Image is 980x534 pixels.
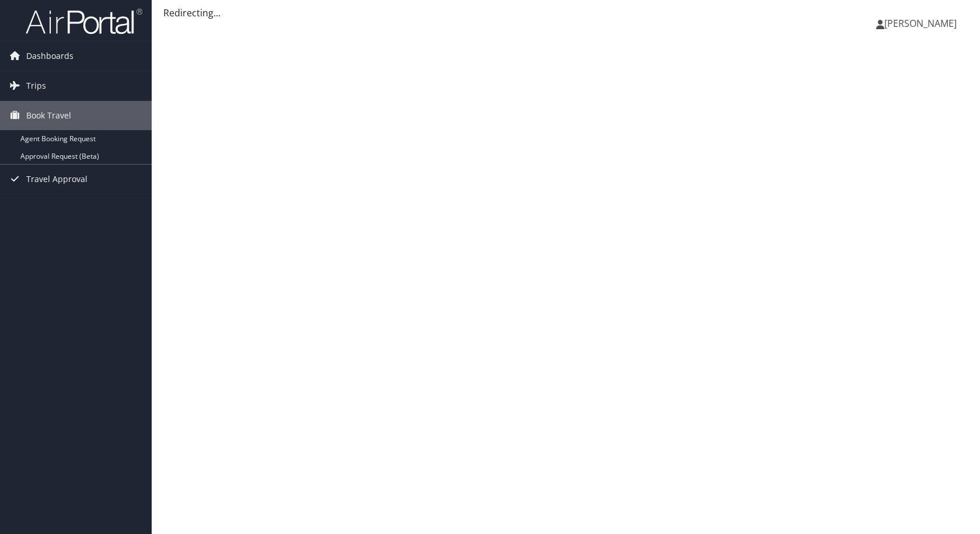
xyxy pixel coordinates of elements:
[884,17,957,30] span: [PERSON_NAME]
[163,6,968,20] div: Redirecting...
[26,71,46,100] span: Trips
[26,41,73,71] span: Dashboards
[876,6,968,41] a: [PERSON_NAME]
[26,101,71,130] span: Book Travel
[26,165,87,194] span: Travel Approval
[26,8,142,35] img: airportal-logo.png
